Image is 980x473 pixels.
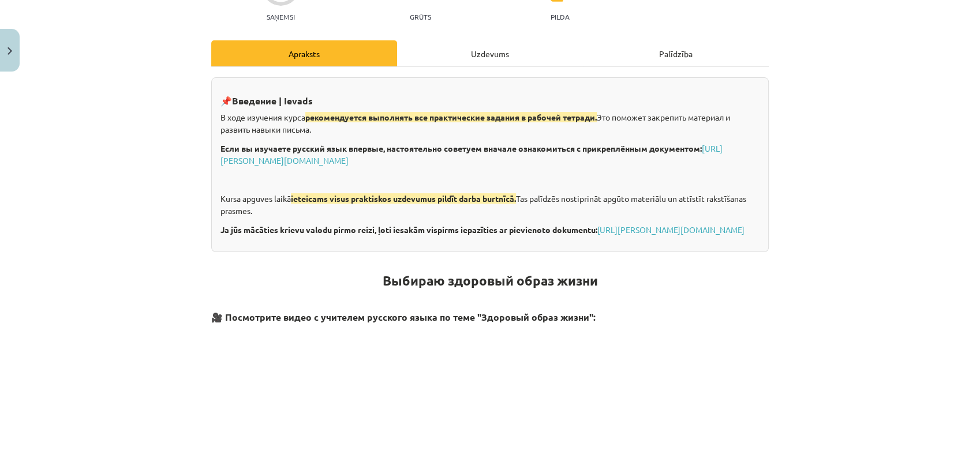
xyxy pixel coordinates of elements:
p: pilda [551,13,569,21]
p: Grūts [410,13,431,21]
a: [URL][PERSON_NAME][DOMAIN_NAME] [597,224,745,235]
span: ieteicams visus praktiskos uzdevumus pildīt darba burtnīcā. [291,193,516,204]
span: рекомендуется выполнять все практические задания в рабочей тетради. [305,112,597,122]
strong: Если вы изучаете русский язык впервые, настоятельно советуем вначале ознакомиться с прикреплённым... [220,143,702,153]
p: Kursa apguves laikā Tas palīdzēs nostiprināt apgūto materiālu un attīstīt rakstīšanas prasmes. [220,193,760,217]
strong: Выбираю здоровый образ жизни [383,272,598,289]
strong: Ja jūs mācāties krievu valodu pirmo reizi, ļoti iesakām vispirms iepazīties ar pievienoto dokumentu: [220,224,597,235]
img: icon-close-lesson-0947bae3869378f0d4975bcd49f059093ad1ed9edebbc8119c70593378902aed.svg [8,47,12,55]
strong: Введение | Ievads [232,95,313,107]
p: Saņemsi [262,13,300,21]
p: В ходе изучения курса Это поможет закрепить материал и развить навыки письма. [220,111,760,136]
strong: 🎥 Посмотрите видео с учителем русского языка по теме "Здоровый образ жизни": [211,311,596,323]
div: Palīdzība [583,40,769,66]
div: Uzdevums [397,40,583,66]
h3: 📌 [220,87,760,108]
div: Apraksts [211,40,397,66]
a: [URL][PERSON_NAME][DOMAIN_NAME] [220,143,723,166]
